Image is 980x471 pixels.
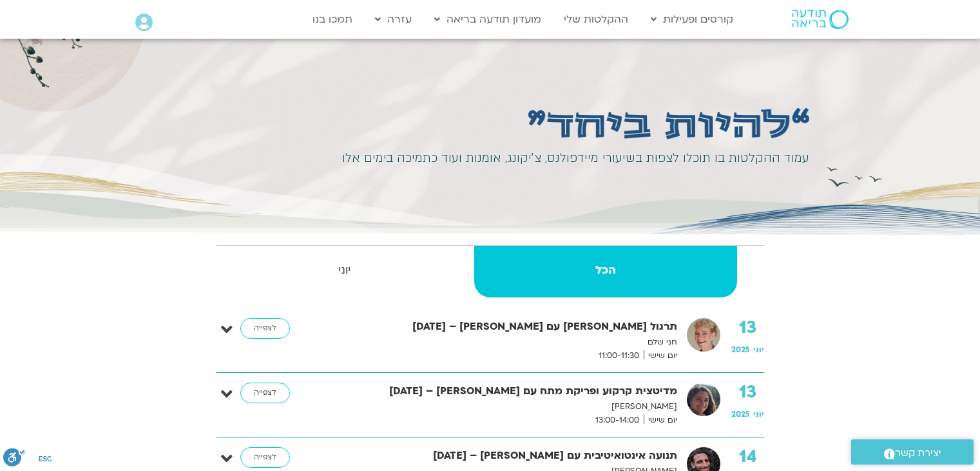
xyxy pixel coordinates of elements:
a: יצירת קשר [851,439,974,465]
a: תמכו בנו [306,7,359,32]
a: הכל [474,246,737,297]
div: עמוד ההקלטות בו תוכלו לצפות בשיעורי מיידפולנס, צ׳יקונג, אומנות ועוד כתמיכה בימים אלו​ [331,148,809,169]
strong: 13 [731,383,764,402]
p: חני שלם [339,336,677,349]
img: תודעה בריאה [792,10,849,29]
a: מועדון תודעה בריאה [428,7,548,32]
a: יוני [218,246,472,297]
a: עזרה [369,7,418,32]
span: יוני [753,409,764,419]
span: 2025 [731,409,750,419]
a: לצפייה [240,447,290,468]
p: [PERSON_NAME] [339,400,677,414]
strong: תנועה אינטואיטיבית עם [PERSON_NAME] – [DATE] [339,447,677,465]
a: קורסים ופעילות [644,7,740,32]
span: 2025 [731,345,750,355]
span: 11:00-11:30 [594,349,644,363]
strong: 14 [731,447,764,466]
a: לצפייה [240,383,290,403]
strong: הכל [474,261,737,280]
span: יום שישי [644,349,677,363]
span: 13:00-14:00 [591,414,644,427]
strong: תרגול [PERSON_NAME] עם [PERSON_NAME] – [DATE] [339,318,677,336]
span: יצירת קשר [895,445,941,462]
strong: יוני [218,261,472,280]
a: ההקלטות שלי [557,7,635,32]
span: יום שישי [644,414,677,427]
a: לצפייה [240,318,290,339]
strong: מדיטצית קרקוע ופריקת מתח עם [PERSON_NAME] – [DATE] [339,383,677,400]
span: יוני [753,345,764,355]
strong: 13 [731,318,764,337]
